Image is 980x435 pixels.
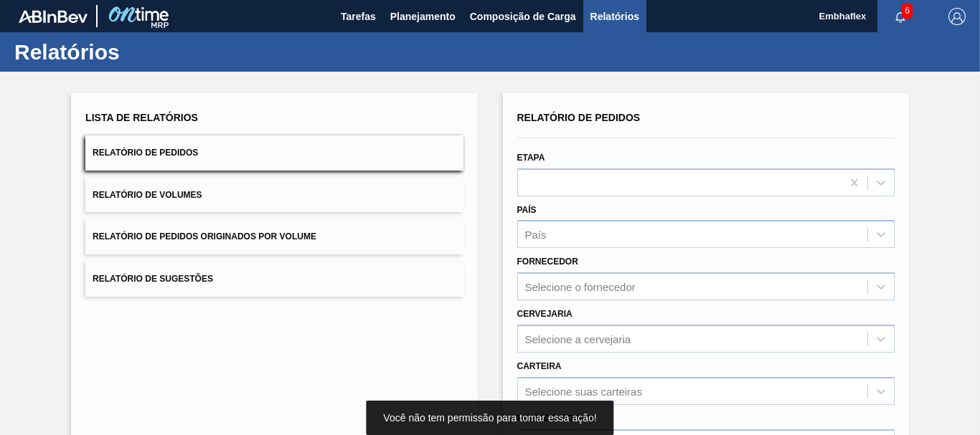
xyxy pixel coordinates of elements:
span: Lista de Relatórios [85,112,198,123]
span: Relatório de Volumes [93,190,202,200]
label: Fornecedor [517,257,578,267]
div: Selecione o fornecedor [525,281,636,293]
h1: Relatórios [14,44,269,60]
label: Carteira [517,361,562,371]
div: Selecione a cervejaria [525,333,631,345]
button: Relatório de Pedidos Originados por Volume [85,219,463,254]
button: Relatório de Volumes [85,178,463,213]
div: País [525,229,547,241]
span: 6 [902,3,913,19]
img: TNhmsLtSVTkK8tSr43FrP2fwEKptu5GPRR3wAAAABJRU5ErkJggg== [19,10,88,23]
span: Relatório de Pedidos Originados por Volume [93,231,316,242]
button: Relatório de Sugestões [85,262,463,297]
label: País [517,205,537,215]
span: Planejamento [390,8,456,25]
span: Tarefas [341,8,376,25]
span: Relatório de Sugestões [93,274,213,284]
span: Relatórios [590,8,639,25]
button: Notificações [877,6,923,27]
label: Etapa [517,153,545,163]
label: Cervejaria [517,309,573,319]
img: Logout [948,8,966,25]
span: Relatório de Pedidos [93,148,198,158]
span: Você não tem permissão para tomar essa ação! [383,412,596,424]
span: Relatório de Pedidos [517,112,641,123]
button: Relatório de Pedidos [85,135,463,171]
span: Composição de Carga [470,8,576,25]
div: Selecione suas carteiras [525,385,642,397]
